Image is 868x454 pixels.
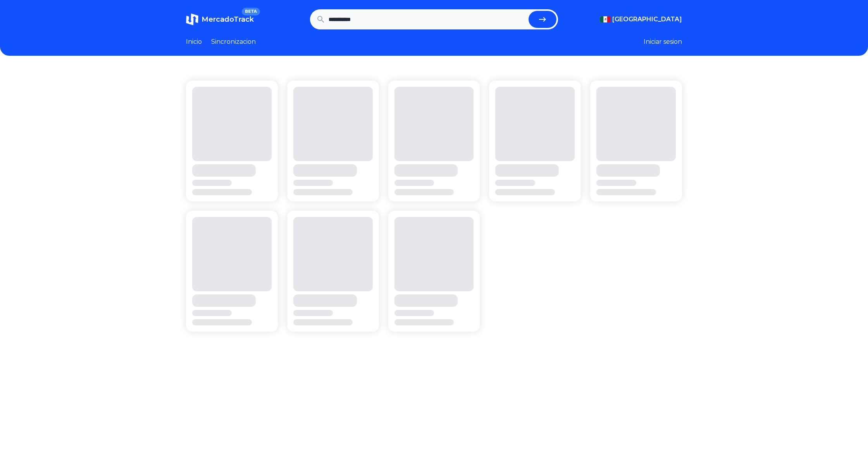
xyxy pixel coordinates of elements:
img: MercadoTrack [186,13,198,26]
button: [GEOGRAPHIC_DATA] [600,15,682,24]
a: Inicio [186,37,202,46]
a: Sincronizacion [211,37,256,46]
button: Iniciar sesion [644,37,682,46]
span: [GEOGRAPHIC_DATA] [612,15,682,24]
a: MercadoTrackBETA [186,13,254,26]
span: MercadoTrack [201,15,254,24]
span: BETA [242,8,260,15]
img: Mexico [600,16,611,22]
